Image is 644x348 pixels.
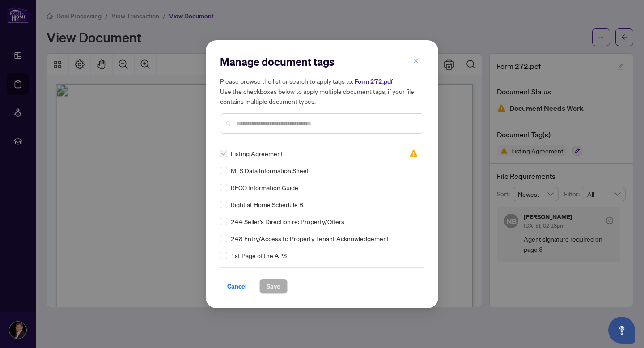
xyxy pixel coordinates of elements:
span: 248 Entry/Access to Property Tenant Acknowledgement [231,233,389,243]
span: Needs Work [409,149,418,158]
span: 244 Seller’s Direction re: Property/Offers [231,216,344,226]
span: Form 272.pdf [355,77,393,85]
span: RECO Information Guide [231,182,298,192]
span: Listing Agreement [231,149,283,158]
span: Cancel [227,279,247,293]
span: close [413,58,419,64]
span: 1st Page of the APS [231,250,287,260]
span: MLS Data Information Sheet [231,166,309,175]
span: Right at Home Schedule B [231,199,303,209]
button: Save [259,279,288,294]
button: Open asap [608,317,635,344]
button: Cancel [220,279,254,294]
h5: Please browse the list or search to apply tags to: Use the checkboxes below to apply multiple doc... [220,76,424,106]
h2: Manage document tags [220,55,424,69]
img: status [409,149,418,158]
